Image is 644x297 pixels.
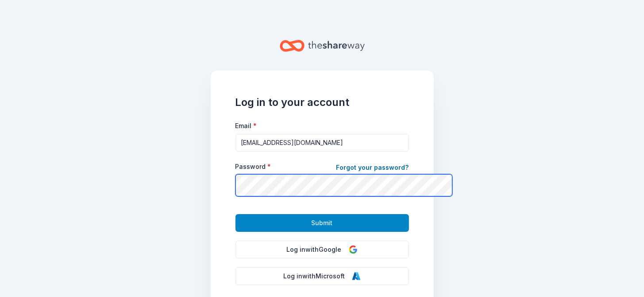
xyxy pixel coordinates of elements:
img: Google Logo [349,245,358,254]
span: Submit [312,218,333,228]
button: Log inwithMicrosoft [235,267,409,285]
a: Forgot your password? [336,162,409,175]
button: Log inwithGoogle [235,241,409,258]
img: Microsoft Logo [352,272,361,281]
a: Home [280,35,365,56]
h1: Log in to your account [235,95,409,109]
button: Submit [235,214,409,232]
label: Password [235,162,271,171]
label: Email [235,121,257,130]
